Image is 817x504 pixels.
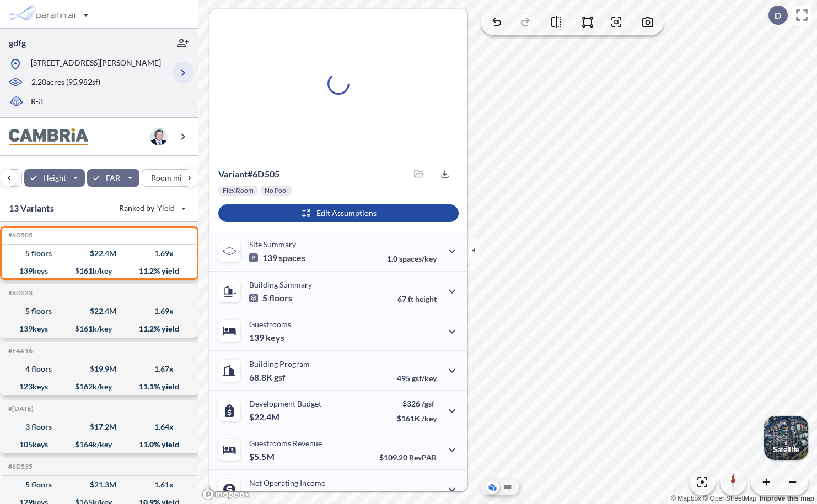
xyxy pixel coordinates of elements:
[773,445,799,454] p: Satellite
[249,332,284,343] p: 139
[249,411,281,422] p: $22.4M
[106,172,120,183] p: FAR
[764,416,808,460] img: Switcher Image
[274,372,286,383] span: gsf
[422,399,434,408] span: /gsf
[501,480,514,494] button: Site Plan
[6,231,33,239] h5: Click to copy the code
[6,347,33,355] h5: Click to copy the code
[397,294,437,304] p: 67
[151,172,186,183] p: Room mix
[249,280,312,289] p: Building Summary
[409,453,437,462] span: RevPAR
[397,399,437,408] p: $326
[31,96,43,109] p: R-3
[249,491,276,502] p: $2.5M
[223,186,254,195] p: Flex Room
[157,203,175,214] span: Yield
[249,240,296,249] p: Site Summary
[43,172,67,183] p: Height
[24,169,85,187] button: Height
[412,373,437,383] span: gsf/key
[269,292,292,304] span: floors
[379,453,437,462] p: $109.20
[218,169,248,179] span: Variant
[249,372,286,383] p: 68.8K
[397,373,437,383] p: 495
[703,495,756,502] a: OpenStreetMap
[249,478,325,487] p: Net Operating Income
[31,77,100,89] p: 2.20 acres ( 95,982 sf)
[408,294,413,304] span: ft
[249,252,305,263] p: 139
[399,254,437,263] span: spaces/key
[279,252,305,263] span: spaces
[9,128,88,145] img: BrandImage
[249,451,276,462] p: $5.5M
[249,399,321,408] p: Development Budget
[6,405,34,413] h5: Click to copy the code
[202,488,250,501] a: Mapbox homepage
[671,495,701,502] a: Mapbox
[775,10,781,20] p: D
[249,292,292,304] p: 5
[110,199,193,217] button: Ranked by Yield
[387,254,437,263] p: 1.0
[422,414,437,423] span: /key
[31,57,161,71] p: [STREET_ADDRESS][PERSON_NAME]
[6,463,33,470] h5: Click to copy the code
[249,319,291,329] p: Guestrooms
[9,37,26,49] p: gdfg
[218,169,279,180] p: # 6d505
[249,359,310,368] p: Building Program
[764,416,808,460] button: Switcher ImageSatellite
[150,128,168,145] img: user logo
[87,169,139,187] button: FAR
[397,414,437,423] p: $161K
[316,208,377,219] p: Edit Assumptions
[760,495,814,502] a: Improve this map
[9,202,54,215] p: 13 Variants
[265,186,288,195] p: No Pool
[142,169,206,187] button: Room mix
[249,438,322,448] p: Guestrooms Revenue
[218,204,459,222] button: Edit Assumptions
[266,332,284,343] span: keys
[415,294,437,304] span: height
[6,289,33,297] h5: Click to copy the code
[486,480,499,494] button: Aerial View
